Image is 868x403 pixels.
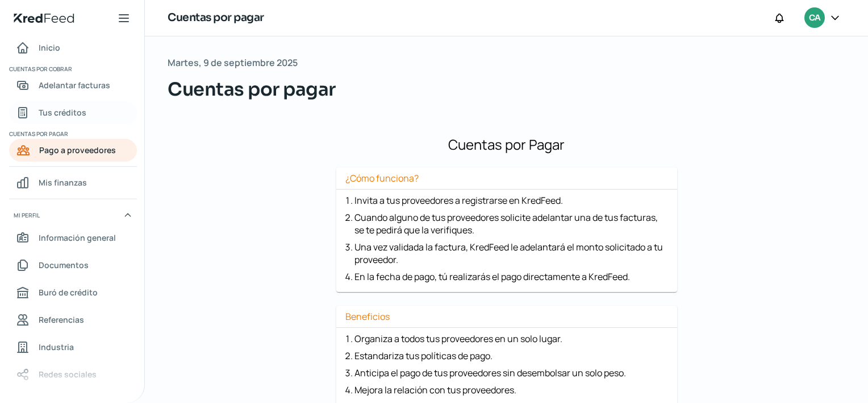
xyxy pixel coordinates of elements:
[39,231,116,245] span: Información general
[39,143,116,157] span: Pago a proveedores
[9,227,137,249] a: Información general
[336,310,677,328] h3: Beneficios
[168,10,264,26] h1: Cuentas por pagar
[9,363,137,386] a: Redes sociales
[9,309,137,331] a: Referencias
[354,270,668,283] li: En la fecha de pago, tú realizarás el pago directamente a KredFeed.
[14,210,40,220] span: Mi perfil
[9,336,137,359] a: Industria
[39,367,97,381] span: Redes sociales
[9,254,137,277] a: Documentos
[9,171,137,194] a: Mis finanzas
[9,281,137,304] a: Buró de crédito
[354,349,668,362] li: Estandariza tus políticas de pago.
[354,384,668,396] li: Mejora la relación con tus proveedores.
[9,74,137,97] a: Adelantar facturas
[354,194,668,207] li: Invita a tus proveedores a registrarse en KredFeed.
[9,36,137,59] a: Inicio
[9,101,137,124] a: Tus créditos
[39,105,86,120] span: Tus créditos
[9,129,135,139] span: Cuentas por pagar
[354,367,668,379] li: Anticipa el pago de tus proveedores sin desembolsar un solo peso.
[39,40,60,55] span: Inicio
[39,285,98,299] span: Buró de crédito
[168,55,298,71] span: Martes, 9 de septiembre 2025
[39,340,74,354] span: Industria
[172,135,841,154] h1: Cuentas por Pagar
[354,211,668,236] li: Cuando alguno de tus proveedores solicite adelantar una de tus facturas, se te pedirá que la veri...
[39,78,110,92] span: Adelantar facturas
[168,76,336,103] span: Cuentas por pagar
[9,64,135,74] span: Cuentas por cobrar
[39,312,84,327] span: Referencias
[354,332,668,345] li: Organiza a todos tus proveedores en un solo lugar.
[9,139,137,162] a: Pago a proveedores
[39,258,89,272] span: Documentos
[336,172,677,190] h3: ¿Cómo funciona?
[39,175,87,190] span: Mis finanzas
[809,11,820,25] span: CA
[354,241,668,266] li: Una vez validada la factura, KredFeed le adelantará el monto solicitado a tu proveedor.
